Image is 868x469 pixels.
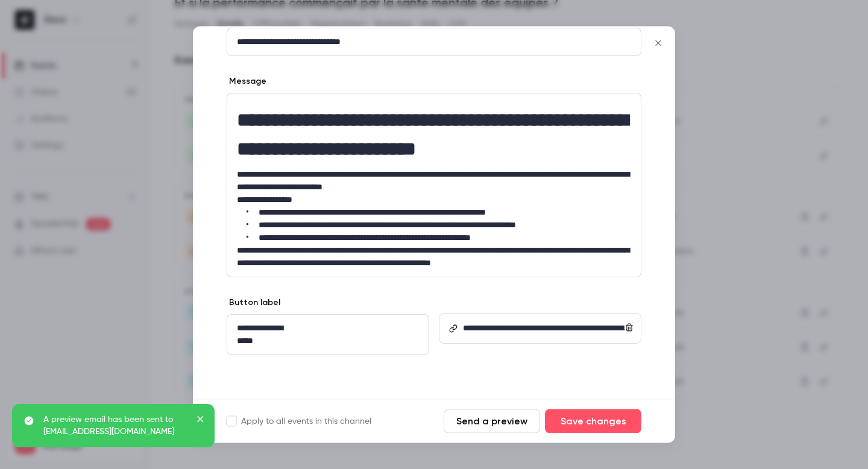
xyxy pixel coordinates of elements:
label: Apply to all events in this channel [227,415,371,427]
div: editor [227,29,641,56]
label: Button label [227,297,280,309]
div: editor [458,315,640,343]
div: editor [227,315,429,355]
button: Save changes [545,409,641,433]
button: Close [646,31,670,55]
label: Message [227,76,266,88]
button: Send a preview [444,409,540,433]
div: editor [227,94,641,277]
p: A preview email has been sent to [EMAIL_ADDRESS][DOMAIN_NAME] [43,414,188,438]
button: close [197,414,205,428]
